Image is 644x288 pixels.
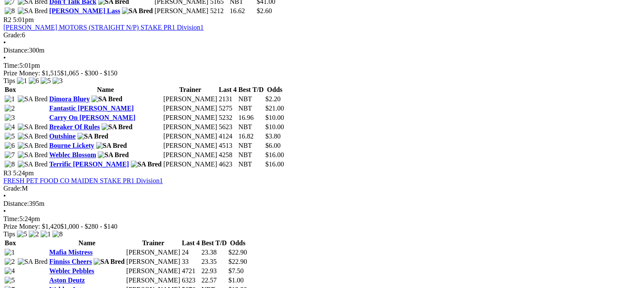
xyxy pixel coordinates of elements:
td: [PERSON_NAME] [163,104,218,113]
span: Grade: [3,185,22,192]
img: 5 [5,277,15,284]
img: 5 [17,230,27,238]
th: Last 4 [181,239,200,247]
img: SA Bred [131,161,162,168]
span: Grade: [3,31,22,39]
td: [PERSON_NAME] [163,132,218,141]
div: Prize Money: $1,515 [3,69,641,77]
td: 33 [181,258,200,266]
td: [PERSON_NAME] [154,7,209,15]
span: $22.90 [228,249,247,256]
span: Box [5,86,16,93]
span: $2.20 [265,95,281,102]
img: SA Bred [91,95,122,103]
a: Outshine [49,133,75,140]
div: 395m [3,200,641,208]
span: Tips [3,230,15,238]
th: Name [49,86,162,94]
span: • [3,208,6,215]
a: [PERSON_NAME] Lass [49,7,120,14]
img: SA Bred [122,7,153,15]
th: Trainer [163,86,218,94]
span: $6.00 [265,142,281,149]
a: Carry On [PERSON_NAME] [49,114,135,121]
td: [PERSON_NAME] [163,123,218,131]
div: M [3,185,641,192]
td: [PERSON_NAME] [126,258,180,266]
td: NBT [238,160,264,169]
td: NBT [238,141,264,150]
img: 2 [5,105,15,112]
span: R2 [3,16,11,23]
span: Box [5,239,16,246]
a: Bourne Lickety [49,142,94,149]
img: 2 [5,258,15,266]
span: Distance: [3,200,29,207]
div: Prize Money: $1,420 [3,223,641,230]
a: Finniss Cheers [49,258,92,265]
a: [PERSON_NAME] MOTORS (STRAIGHT N/P) STAKE PR1 Division1 [3,24,204,31]
span: $7.50 [228,267,243,274]
span: $16.00 [265,151,284,158]
td: [PERSON_NAME] [163,151,218,159]
td: [PERSON_NAME] [126,248,180,257]
a: Dimora Bluey [49,95,90,102]
img: SA Bred [18,258,48,266]
td: [PERSON_NAME] [126,267,180,275]
td: NBT [238,104,264,113]
a: Weblec Blossom [49,151,96,158]
div: 5:24pm [3,215,641,223]
td: 23.35 [201,258,227,266]
td: 16.96 [238,114,264,122]
img: 5 [5,133,15,140]
span: $10.00 [265,114,284,121]
td: 6323 [181,276,200,285]
img: SA Bred [18,151,48,159]
td: 5212 [210,7,228,15]
td: 23.38 [201,248,227,257]
img: 8 [5,7,15,15]
span: $3.80 [265,133,281,140]
th: Last 4 [218,86,237,94]
img: 7 [5,151,15,159]
span: Time: [3,62,19,69]
span: Distance: [3,47,29,54]
th: Name [49,239,125,247]
img: 8 [53,230,63,238]
td: 4623 [218,160,237,169]
td: 5275 [218,104,237,113]
td: NBT [238,151,264,159]
img: SA Bred [77,133,108,140]
span: Time: [3,215,19,222]
th: Best T/D [201,239,227,247]
th: Odds [228,239,247,247]
td: [PERSON_NAME] [163,95,218,103]
span: 5:24pm [13,169,34,177]
td: [PERSON_NAME] [126,276,180,285]
span: $1.00 [228,277,243,284]
td: 22.57 [201,276,227,285]
img: SA Bred [18,161,48,168]
img: SA Bred [18,7,48,15]
img: SA Bred [18,133,48,140]
img: 1 [5,249,15,256]
th: Trainer [126,239,180,247]
img: SA Bred [18,95,48,103]
td: [PERSON_NAME] [163,160,218,169]
img: 2 [29,230,39,238]
img: SA Bred [18,142,48,150]
td: 24 [181,248,200,257]
td: [PERSON_NAME] [163,141,218,150]
td: 22.93 [201,267,227,275]
img: SA Bred [18,123,48,131]
img: 5 [41,77,51,85]
span: $1,000 - $280 - $140 [61,223,118,230]
td: 4258 [218,151,237,159]
span: $16.00 [265,161,284,168]
td: 4513 [218,141,237,150]
span: • [3,54,6,61]
span: • [3,192,6,199]
span: $22.90 [228,258,247,265]
img: 3 [53,77,63,85]
span: $10.00 [265,123,284,130]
